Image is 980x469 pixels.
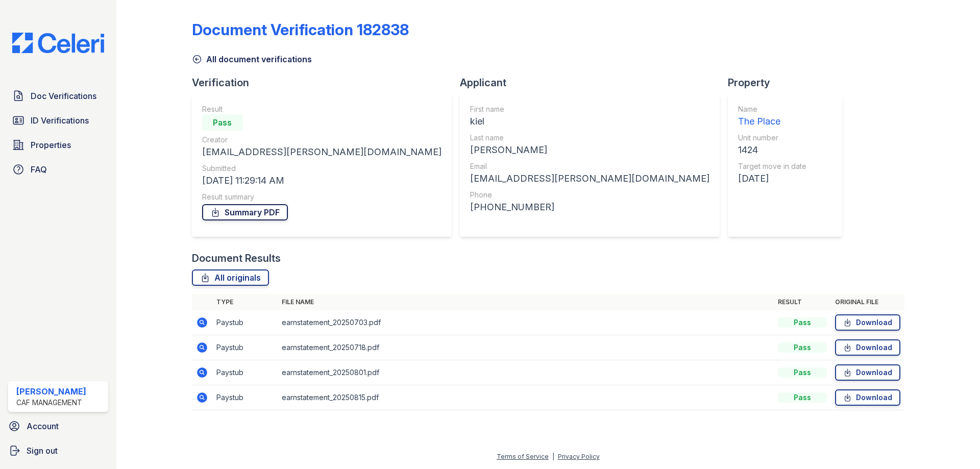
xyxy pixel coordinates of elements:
[192,76,460,90] div: Verification
[4,33,112,53] img: CE_Logo_Blue-a8612792a0a2168367f1c8372b55b34899dd931a85d93a1a3d3e32e68fde9ad4.png
[552,453,554,460] div: |
[16,385,86,398] div: [PERSON_NAME]
[470,190,709,200] div: Phone
[192,20,409,39] div: Document Verification 182838
[774,294,831,310] th: Result
[202,192,442,202] div: Result summary
[728,76,850,90] div: Property
[27,420,59,432] span: Account
[738,104,806,129] a: Name The Place
[192,53,312,65] a: All document verifications
[831,294,904,310] th: Original file
[31,163,47,176] span: FAQ
[460,76,728,90] div: Applicant
[778,342,827,353] div: Pass
[278,335,774,360] td: earnstatement_20250718.pdf
[27,445,58,457] span: Sign out
[470,143,709,157] div: [PERSON_NAME]
[4,440,112,461] a: Sign out
[8,86,108,106] a: Doc Verifications
[470,104,709,114] div: First name
[738,171,806,186] div: [DATE]
[212,360,278,385] td: Paystub
[202,145,442,159] div: [EMAIL_ADDRESS][PERSON_NAME][DOMAIN_NAME]
[778,317,827,328] div: Pass
[835,389,900,406] a: Download
[835,314,900,331] a: Download
[470,114,709,129] div: kiel
[31,114,89,127] span: ID Verifications
[202,104,442,114] div: Result
[278,360,774,385] td: earnstatement_20250801.pdf
[738,161,806,171] div: Target move in date
[8,135,108,155] a: Properties
[470,161,709,171] div: Email
[470,133,709,143] div: Last name
[31,90,96,102] span: Doc Verifications
[835,364,900,381] a: Download
[192,269,269,286] a: All originals
[212,294,278,310] th: Type
[738,104,806,114] div: Name
[778,392,827,403] div: Pass
[202,163,442,174] div: Submitted
[202,114,243,131] div: Pass
[16,398,86,408] div: CAF Management
[497,453,549,460] a: Terms of Service
[738,143,806,157] div: 1424
[8,159,108,180] a: FAQ
[4,416,112,436] a: Account
[738,133,806,143] div: Unit number
[31,139,71,151] span: Properties
[558,453,600,460] a: Privacy Policy
[212,385,278,410] td: Paystub
[278,385,774,410] td: earnstatement_20250815.pdf
[835,339,900,356] a: Download
[278,294,774,310] th: File name
[470,171,709,186] div: [EMAIL_ADDRESS][PERSON_NAME][DOMAIN_NAME]
[202,174,442,188] div: [DATE] 11:29:14 AM
[778,367,827,378] div: Pass
[738,114,806,129] div: The Place
[202,135,442,145] div: Creator
[470,200,709,214] div: [PHONE_NUMBER]
[212,335,278,360] td: Paystub
[278,310,774,335] td: earnstatement_20250703.pdf
[192,251,281,265] div: Document Results
[8,110,108,131] a: ID Verifications
[202,204,288,220] a: Summary PDF
[212,310,278,335] td: Paystub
